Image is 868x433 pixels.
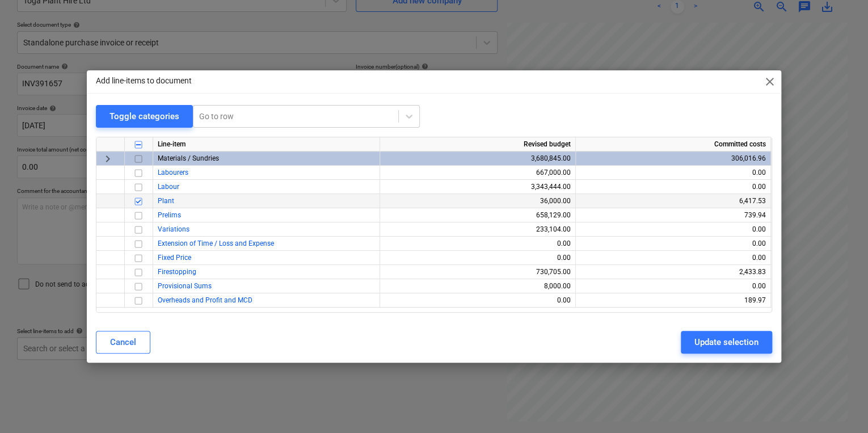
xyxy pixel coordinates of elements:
div: Line-item [153,137,380,152]
div: 233,104.00 [385,222,571,237]
div: 0.00 [385,293,571,308]
div: 0.00 [580,279,766,293]
div: 0.00 [580,166,766,180]
div: 36,000.00 [385,194,571,208]
a: Plant [158,197,174,205]
a: Extension of Time / Loss and Expense [158,239,274,247]
div: 6,417.53 [580,194,766,208]
div: Revised budget [380,137,576,152]
div: 8,000.00 [385,279,571,293]
a: Labour [158,183,179,191]
div: 0.00 [580,222,766,237]
div: Committed costs [576,137,771,152]
button: Cancel [96,331,150,354]
a: Provisional Sums [158,282,212,290]
div: 0.00 [580,237,766,251]
button: Update selection [681,331,772,354]
p: Add line-items to document [96,75,192,87]
div: 0.00 [385,251,571,265]
div: 306,016.96 [580,152,766,166]
div: 730,705.00 [385,265,571,279]
a: Overheads and Profit and MCD [158,296,252,304]
span: close [763,75,777,89]
div: 0.00 [580,251,766,265]
a: Firestopping [158,268,196,276]
div: Toggle categories [109,109,179,124]
span: keyboard_arrow_right [101,152,115,166]
div: Update selection [694,335,759,350]
a: Variations [158,225,189,233]
a: Labourers [158,169,188,176]
div: 739.94 [580,208,766,222]
a: Fixed Price [158,254,191,262]
iframe: Chat Widget [811,379,868,433]
div: 0.00 [580,180,766,194]
div: 667,000.00 [385,166,571,180]
div: 0.00 [385,237,571,251]
div: 2,433.83 [580,265,766,279]
div: 658,129.00 [385,208,571,222]
button: Toggle categories [96,105,193,128]
div: 3,343,444.00 [385,180,571,194]
div: 3,680,845.00 [385,152,571,166]
div: Cancel [110,335,136,350]
div: 189.97 [580,293,766,308]
a: Prelims [158,211,181,219]
span: Materials / Sundries [158,154,219,162]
